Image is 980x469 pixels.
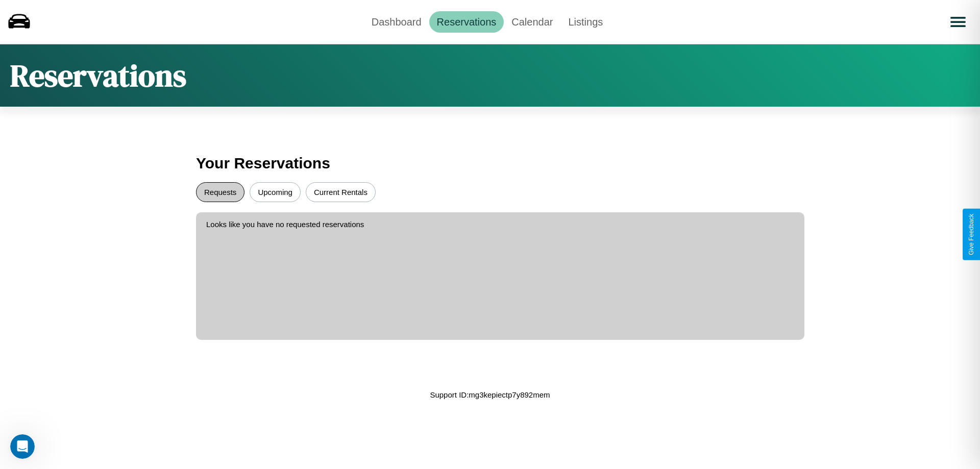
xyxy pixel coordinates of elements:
[250,182,301,202] button: Upcoming
[504,11,560,33] a: Calendar
[306,182,376,202] button: Current Rentals
[430,388,550,402] p: Support ID: mg3kepiectp7y892mem
[196,182,244,202] button: Requests
[560,11,610,33] a: Listings
[968,214,975,255] div: Give Feedback
[10,434,35,459] iframe: Intercom live chat
[10,55,186,96] h1: Reservations
[196,150,784,177] h3: Your Reservations
[944,8,972,36] button: Open menu
[206,217,794,231] p: Looks like you have no requested reservations
[364,11,429,33] a: Dashboard
[429,11,504,33] a: Reservations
